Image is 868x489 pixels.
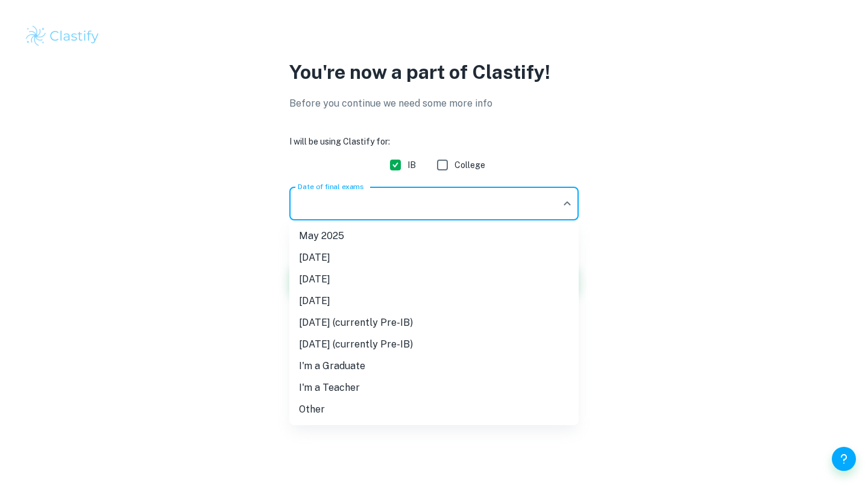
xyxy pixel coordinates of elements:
[289,269,579,290] li: [DATE]
[289,290,579,312] li: [DATE]
[289,377,579,399] li: I'm a Teacher
[289,334,579,355] li: [DATE] (currently Pre-IB)
[289,399,579,420] li: Other
[289,225,579,247] li: May 2025
[289,247,579,269] li: [DATE]
[289,312,579,334] li: [DATE] (currently Pre-IB)
[289,355,579,377] li: I'm a Graduate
